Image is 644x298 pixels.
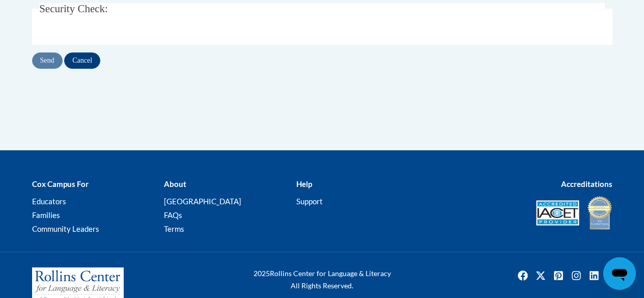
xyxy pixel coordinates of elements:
a: Pinterest [550,267,567,284]
span: Security Check: [39,3,108,15]
img: Instagram icon [568,267,584,284]
a: Twitter [533,267,549,284]
img: Accredited IACET® Provider [536,200,579,226]
img: LinkedIn icon [586,267,602,284]
a: Linkedin [586,267,602,284]
img: Pinterest icon [550,267,567,284]
a: [GEOGRAPHIC_DATA] [164,197,241,206]
a: Facebook [515,267,531,284]
iframe: Button to launch messaging window [603,257,636,290]
img: Facebook icon [515,267,531,284]
b: Help [296,179,312,188]
img: Twitter icon [533,267,549,284]
input: Cancel [64,52,100,69]
b: Cox Campus For [32,179,89,188]
a: Instagram [568,267,584,284]
b: About [164,179,186,188]
div: Rollins Center for Language & Literacy All Rights Reserved. [223,267,422,292]
a: Educators [32,197,66,206]
img: Facebook group icon [604,267,620,284]
a: Terms [164,224,184,233]
a: FAQs [164,210,182,220]
span: 2025 [254,269,270,278]
a: Community Leaders [32,224,99,233]
a: Facebook Group [604,267,620,284]
b: Accreditations [561,179,612,188]
a: Families [32,210,60,220]
a: Support [296,197,323,206]
img: IDA® Accredited [587,195,612,231]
